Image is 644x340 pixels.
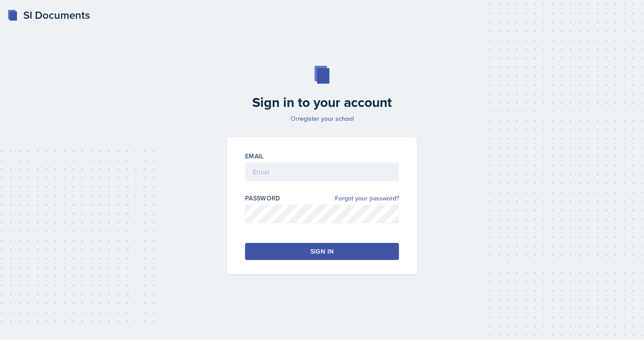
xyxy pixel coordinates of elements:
label: Email [245,152,264,161]
button: Sign in [245,243,399,260]
a: SI Documents [7,7,90,23]
h2: Sign in to your account [222,94,422,110]
a: Forgot your password? [335,194,399,203]
label: Password [245,194,280,203]
p: Or [222,114,422,123]
input: Email [245,162,399,181]
div: Sign in [310,247,334,256]
a: register your school [298,114,354,123]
